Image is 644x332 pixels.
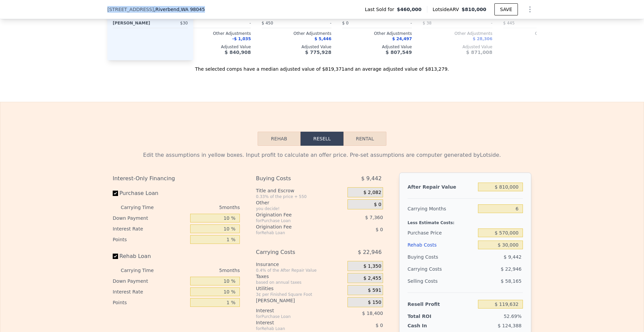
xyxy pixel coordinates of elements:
div: for Rehab Loan [256,230,331,236]
span: , WA 98045 [179,7,205,12]
div: After Repair Value [408,181,475,193]
div: you decide! [256,206,345,211]
div: for Rehab Loan [256,326,331,331]
div: Cash In [408,322,449,329]
span: $ 591 [368,287,381,293]
span: $ 150 [368,300,381,306]
div: Adjusted Value [262,44,331,50]
div: - [378,18,412,28]
div: 0.4% of the After Repair Value [256,268,345,273]
span: $ 0 [376,227,383,232]
button: Resell [301,132,343,146]
div: Points [113,297,187,308]
div: Adjusted Value [342,44,412,50]
span: $ 450 [262,21,273,25]
div: Rehab Costs [408,239,475,251]
label: Rehab Loan [113,250,187,262]
button: SAVE [494,3,518,15]
span: -$ 1,035 [232,37,251,41]
div: [PERSON_NAME] [113,18,150,28]
div: Adjusted Value [423,44,492,50]
div: for Purchase Loan [256,218,331,223]
span: $ 7,360 [365,215,383,220]
span: $ 775,928 [305,50,331,55]
div: Origination Fee [256,211,331,218]
div: - [298,18,331,28]
span: Lotside ARV [433,6,462,13]
div: Purchase Price [408,227,475,239]
span: $ 24,497 [392,37,412,41]
span: $460,000 [397,6,422,13]
div: - [217,18,251,28]
div: Utilities [256,285,345,292]
span: $ 22,946 [501,266,522,272]
div: Carrying Time [121,202,164,213]
span: Last Sold for [365,6,397,13]
button: Show Options [523,3,537,16]
span: $ 1,350 [363,263,381,269]
div: Points [113,234,187,245]
div: Other Adjustments [262,31,331,36]
div: Down Payment [113,276,187,286]
div: Adjusted Value [503,44,573,50]
div: Less Estimate Costs: [408,215,523,227]
span: , Riverbend [154,6,205,13]
span: $ 0 [374,202,381,208]
div: based on annual taxes [256,280,345,285]
span: $ 0 [376,323,383,328]
div: Other Adjustments [503,31,573,36]
div: Interest [256,307,331,314]
span: $ 18,400 [362,311,383,316]
div: Down Payment [113,213,187,223]
div: Selling Costs [408,275,475,287]
div: Other Adjustments [423,31,492,36]
div: Resell Profit [408,298,475,310]
div: - [459,18,492,28]
div: Interest-Only Financing [113,173,240,185]
div: Adjusted Value [181,44,251,50]
span: $ 38 [423,21,432,25]
div: 5 months [167,265,240,276]
span: $ 9,442 [361,173,382,185]
div: 3¢ per Finished Square Foot [256,292,345,297]
div: Taxes [256,273,345,280]
span: $ 2,455 [363,275,381,281]
div: Insurance [256,261,345,268]
div: Buying Costs [256,173,331,185]
span: $ 871,008 [466,50,492,55]
div: Interest Rate [113,223,187,234]
span: $ 0 [342,21,348,25]
div: Interest [256,319,331,326]
div: Carrying Months [408,203,475,215]
input: Rehab Loan [113,254,118,259]
div: The selected comps have a median adjusted value of $819,371 and an average adjusted value of $813... [107,60,537,72]
div: Total ROI [408,313,449,320]
span: $ 840,908 [225,50,251,55]
span: [STREET_ADDRESS] [107,6,154,13]
div: Interest Rate [113,286,187,297]
span: $810,000 [462,7,486,12]
button: Rehab [258,132,301,146]
div: 0.33% of the price + 550 [256,194,345,199]
div: Carrying Costs [408,263,449,275]
div: Edit the assumptions in yellow boxes. Input profit to calculate an offer price. Pre-set assumptio... [113,151,531,159]
div: 5 months [167,202,240,213]
div: Other Adjustments [342,31,412,36]
div: Other Adjustments [181,31,251,36]
span: $ 28,306 [473,37,492,41]
div: Carrying Costs [256,246,331,258]
span: 52.69% [504,314,522,319]
span: $ 58,165 [501,278,522,284]
input: Purchase Loan [113,191,118,196]
span: $ 5,446 [315,37,331,41]
div: $30 [153,18,188,28]
div: [PERSON_NAME] [256,297,345,304]
label: Purchase Loan [113,187,187,199]
div: Carrying Time [121,265,164,276]
span: $ 9,442 [504,254,522,260]
span: $ 807,549 [386,50,412,55]
span: $ 2,082 [363,190,381,196]
span: $ 124,388 [498,323,522,328]
div: Origination Fee [256,223,331,230]
span: $ 445 [503,21,515,25]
